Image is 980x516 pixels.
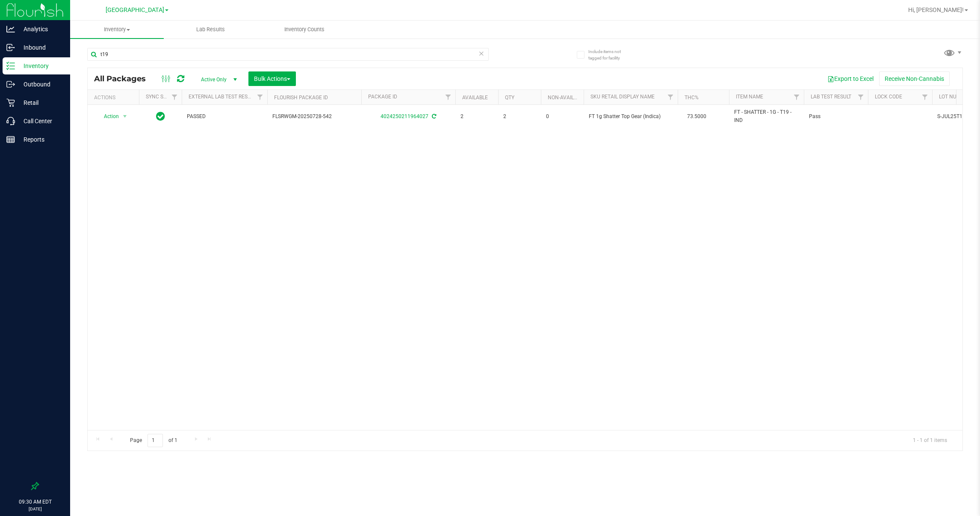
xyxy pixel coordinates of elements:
p: Retail [15,98,66,108]
input: 1 [148,434,163,447]
span: Bulk Actions [254,75,290,82]
span: Inventory Counts [273,26,336,33]
div: Actions [94,95,136,101]
p: Inbound [15,42,66,53]
span: Hi, [PERSON_NAME]! [908,6,964,13]
a: Non-Available [548,95,586,101]
a: Available [462,95,488,101]
span: Pass [809,113,863,121]
inline-svg: Inbound [6,43,15,52]
inline-svg: Inventory [6,62,15,70]
button: Receive Non-Cannabis [879,71,950,86]
inline-svg: Retail [6,98,15,107]
span: Inventory [70,26,164,33]
button: Export to Excel [822,71,879,86]
span: 1 - 1 of 1 items [906,434,954,447]
a: Filter [253,90,267,104]
span: Clear [478,48,484,59]
a: Lab Test Result [811,94,851,100]
span: Lab Results [185,26,236,33]
span: FT - SHATTER - 1G - T19 - IND [734,108,799,125]
a: Flourish Package ID [274,95,328,101]
inline-svg: Call Center [6,117,15,125]
a: Item Name [736,94,763,100]
a: Package ID [368,94,397,100]
a: THC% [685,95,699,101]
span: 2 [503,113,536,121]
a: Lock Code [875,94,902,100]
span: 2 [460,113,493,121]
span: Sync from Compliance System [431,113,436,119]
span: 0 [546,113,579,121]
span: PASSED [187,113,262,121]
inline-svg: Analytics [6,25,15,33]
span: FLSRWGM-20250728-542 [272,113,356,121]
a: Lab Results [164,21,257,39]
span: select [120,110,130,122]
p: Reports [15,134,66,145]
a: Inventory [70,21,164,39]
p: Call Center [15,116,66,126]
a: Filter [918,90,932,104]
span: Page of 1 [123,434,184,447]
button: Bulk Actions [248,71,296,86]
a: Inventory Counts [257,21,351,39]
span: 73.5000 [683,110,711,123]
input: Search Package ID, Item Name, SKU, Lot or Part Number... [87,48,489,61]
span: [GEOGRAPHIC_DATA] [106,6,164,14]
p: Outbound [15,79,66,89]
a: External Lab Test Result [189,94,256,100]
inline-svg: Reports [6,135,15,144]
p: Analytics [15,24,66,34]
iframe: Resource center unread badge [25,446,35,457]
a: 4024250211964027 [381,113,428,119]
p: [DATE] [4,506,66,512]
a: Filter [168,90,182,104]
iframe: Resource center [9,448,34,473]
a: Filter [790,90,804,104]
p: Inventory [15,61,66,71]
a: Sync Status [146,94,179,100]
span: FT 1g Shatter Top Gear (Indica) [589,113,673,121]
inline-svg: Outbound [6,80,15,89]
span: Action [96,110,119,122]
a: Filter [664,90,678,104]
span: All Packages [94,74,154,83]
a: Filter [441,90,455,104]
p: 09:30 AM EDT [4,498,66,506]
span: Include items not tagged for facility [588,48,631,61]
label: Pin the sidebar to full width on large screens [31,482,39,490]
a: Lot Number [939,94,970,100]
a: Filter [854,90,868,104]
a: Qty [505,95,514,101]
a: Sku Retail Display Name [590,94,655,100]
span: In Sync [156,110,165,122]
